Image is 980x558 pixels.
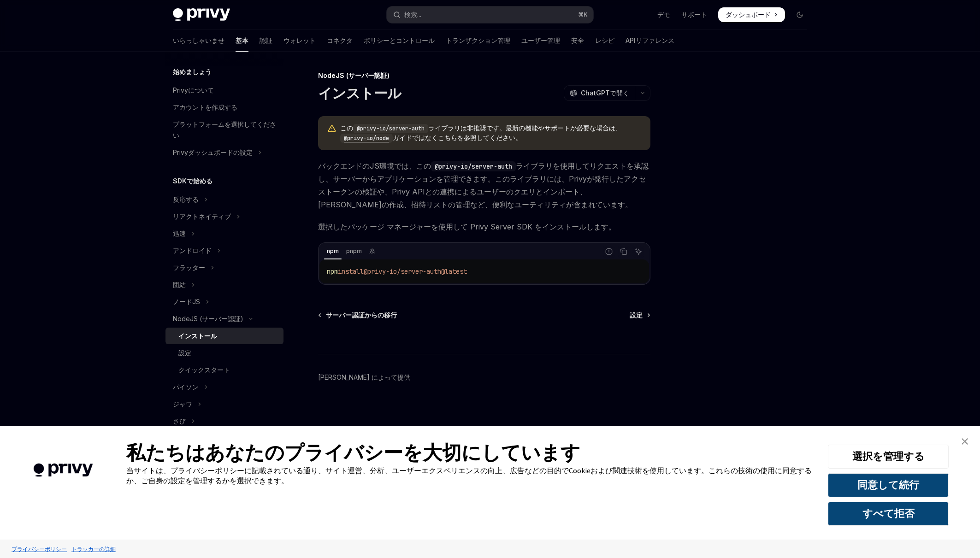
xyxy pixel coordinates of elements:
button: AIに聞く [632,246,644,258]
font: 団結 [173,281,186,288]
button: すべて拒否 [828,502,949,526]
button: Privyダッシュボードセクションの設定を切り替える [165,144,283,161]
font: 反応する [173,195,199,203]
font: ジャワ [173,400,192,408]
font: 迅速 [173,229,186,237]
span: npm [327,267,338,276]
font: いらっしゃいませ [173,36,224,44]
font: K [584,11,588,18]
button: 検索を開く [387,6,593,23]
font: プラットフォームを選択してください [173,120,276,139]
font: インストール [318,85,401,101]
a: サポート [681,10,707,19]
button: Androidセクションを切り替える [165,242,283,259]
a: ダッシュボード [718,7,785,22]
a: トランザクション管理 [446,29,510,52]
font: アカウントを作成する [173,103,237,111]
font: サーバー認証からの移行 [326,311,397,319]
button: React Nativeセクションを切り替える [165,208,283,225]
font: 同意して続行 [857,478,919,491]
font: NodeJS (サーバー認証) [318,71,390,79]
font: 私たちはあなたのプライバシーを大切にしています [126,441,580,464]
button: ダークモードを切り替える [792,7,807,22]
button: ChatGPTで開く [564,85,635,101]
a: サーバー認証からの移行 [319,311,397,320]
font: 検索... [404,11,421,18]
a: アカウントを作成する [165,99,283,116]
font: この [340,124,353,132]
font: ウォレット [283,36,316,44]
a: トラッカーの詳細 [69,541,118,557]
font: リアクトネイティブ [173,212,231,220]
font: ポリシーとコントロール [364,36,435,44]
a: Privyについて [165,82,283,99]
font: SDKで始める [173,177,213,185]
font: ライブラリは非推奨です。最新の機能やサポートが必要な場合は、 [428,124,622,132]
button: Flutterセクションを切り替える [165,259,283,276]
button: NodeJSセクションを切り替える [165,294,283,310]
code: @privy-io/server-auth [431,161,516,171]
a: @privy-io/node [340,134,393,141]
code: @privy-io/server-auth [353,124,428,133]
font: トランザクション管理 [446,36,510,44]
font: デモ [657,11,670,18]
a: ポリシーとコントロール [364,29,435,52]
button: 同意して続行 [828,473,949,497]
a: バナーを閉じる [956,432,974,451]
font: 始めましょう [173,68,212,76]
font: ⌘ [578,11,584,18]
font: コネクタ [327,36,353,44]
span: install [338,267,364,276]
font: 安全 [571,36,584,44]
button: Pythonセクションを切り替える [165,379,283,395]
a: デモ [657,10,670,19]
font: 選択したパッケージ マネージャーを使用して Privy Server SDK をインストールします。 [318,222,616,231]
button: Rustセクションを切り替える [165,413,283,429]
button: Swiftセクションを切り替える [165,225,283,242]
font: APIリファレンス [626,36,674,44]
font: [PERSON_NAME] によって提供 [318,373,410,381]
button: コードブロックの内容をコピーします [618,246,630,258]
font: 当サイトは、プライバシーポリシーに記載されている通り、サイト運営、分析、ユーザーエクスペリエンスの向上、広告などの目的でCookieおよび関連技術を使用しています。これらの技術の使用に同意するか... [126,466,812,485]
font: バックエンドのJS環境では、この [318,161,431,170]
font: クイックスタート [178,366,230,374]
font: サポート [681,11,707,18]
a: [PERSON_NAME] によって提供 [318,373,410,382]
img: 会社ロゴ [14,450,112,490]
a: 基本 [236,29,248,52]
font: NodeJS (サーバー認証) [173,315,243,323]
font: 設定 [630,311,643,319]
a: 安全 [571,29,584,52]
a: 設定 [165,345,283,361]
font: フラッター [173,264,205,271]
a: プラットフォームを選択してください [165,116,283,144]
a: 認証 [260,29,272,52]
font: ノードJS [173,298,200,305]
font: Privyについて [173,86,214,94]
a: APIリファレンス [626,29,674,52]
a: ユーザー管理 [521,29,560,52]
button: NodeJS（サーバー認証）セクションを切り替える [165,311,283,327]
font: パイソン [173,383,199,391]
span: @privy-io/server-auth@latest [364,267,467,276]
font: さび [173,417,186,425]
a: 設定 [630,311,649,320]
font: プライバシーポリシー [12,546,67,552]
img: バナーを閉じる [962,438,968,445]
a: レシピ [595,29,614,52]
font: 選択を管理する [852,450,925,463]
font: 設定 [178,349,191,357]
a: プライバシーポリシー [9,541,69,557]
font: トラッカーの詳細 [71,546,116,552]
svg: 警告 [327,124,337,134]
font: Privyダッシュボードの設定 [173,148,253,156]
a: コネクタ [327,29,353,52]
font: すべて拒否 [862,507,915,520]
button: 誤ったコードを報告する [603,246,615,258]
font: ダッシュボード [726,11,771,18]
a: インストール [165,328,283,344]
a: いらっしゃいませ [173,29,224,52]
font: pnpm [346,247,362,254]
a: クイックスタート [165,362,283,378]
a: ウォレット [283,29,316,52]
